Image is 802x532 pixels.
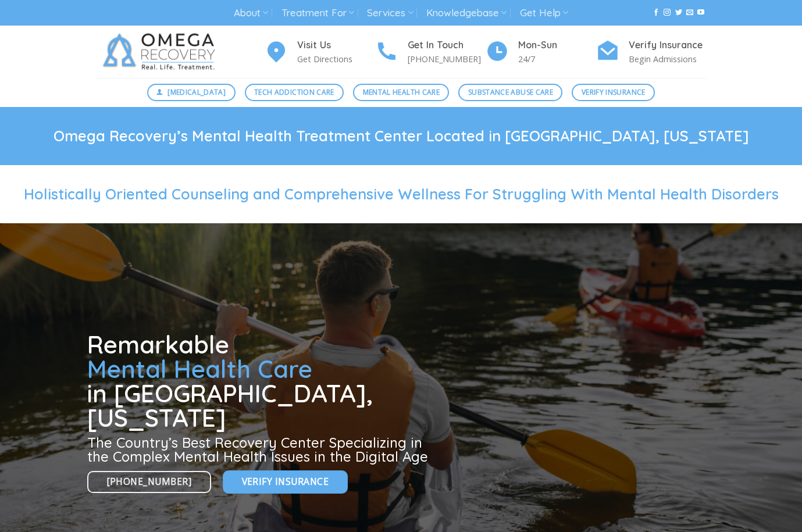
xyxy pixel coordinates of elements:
[520,2,568,24] a: Get Help
[367,2,413,24] a: Services
[297,38,375,53] h4: Visit Us
[675,9,682,17] a: Follow on Twitter
[24,185,779,203] span: Holistically Oriented Counseling and Comprehensive Wellness For Struggling With Mental Health Dis...
[242,474,329,489] span: Verify Insurance
[629,38,707,53] h4: Verify Insurance
[582,87,646,98] span: Verify Insurance
[87,333,433,430] h1: Remarkable in [GEOGRAPHIC_DATA], [US_STATE]
[254,87,334,98] span: Tech Addiction Care
[167,87,226,98] span: [MEDICAL_DATA]
[265,38,375,66] a: Visit Us Get Directions
[147,84,236,101] a: [MEDICAL_DATA]
[408,52,486,66] p: [PHONE_NUMBER]
[686,9,693,17] a: Send us an email
[375,38,486,66] a: Get In Touch [PHONE_NUMBER]
[468,87,553,98] span: Substance Abuse Care
[281,2,354,24] a: Treatment For
[363,87,440,98] span: Mental Health Care
[223,470,348,493] a: Verify Insurance
[408,38,486,53] h4: Get In Touch
[518,38,596,53] h4: Mon-Sun
[458,84,562,101] a: Substance Abuse Care
[234,2,268,24] a: About
[96,26,227,78] img: Omega Recovery
[572,84,655,101] a: Verify Insurance
[245,84,344,101] a: Tech Addiction Care
[596,38,707,66] a: Verify Insurance Begin Admissions
[653,9,660,17] a: Follow on Facebook
[87,471,212,494] a: [PHONE_NUMBER]
[426,2,507,24] a: Knowledgebase
[697,9,704,17] a: Follow on YouTube
[353,84,449,101] a: Mental Health Care
[107,474,192,489] span: [PHONE_NUMBER]
[518,52,596,66] p: 24/7
[297,52,375,66] p: Get Directions
[87,435,433,463] h3: The Country’s Best Recovery Center Specializing in the Complex Mental Health Issues in the Digita...
[87,354,312,384] span: Mental Health Care
[664,9,671,17] a: Follow on Instagram
[629,52,707,66] p: Begin Admissions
